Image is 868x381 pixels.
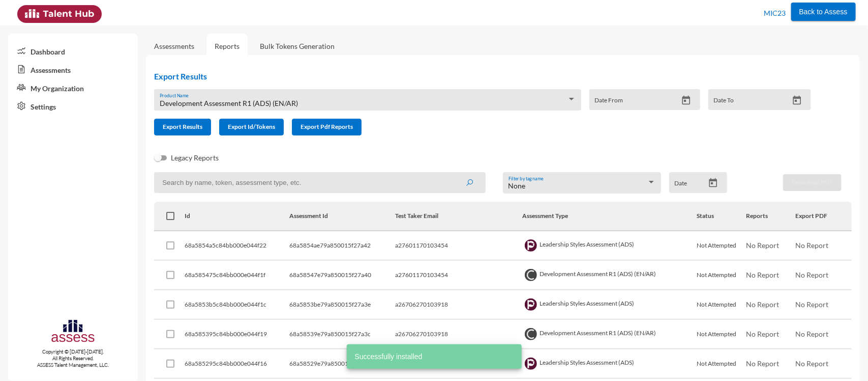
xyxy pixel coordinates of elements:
span: Export Id/Tokens [228,123,275,130]
p: Copyright © [DATE]-[DATE]. All Rights Reserved. ASSESS Talent Management, LLC. [8,348,138,368]
span: Back to Assess [799,8,848,16]
td: Not Attempted [697,349,746,379]
td: 68a58539e79a850015f27a3c [289,320,395,349]
td: Leadership Styles Assessment (ADS) [522,231,697,261]
span: No Report [746,241,779,250]
a: Assessments [154,42,194,50]
th: Test Taker Email [395,202,522,231]
td: Development Assessment R1 (ADS) (EN/AR) [522,320,697,349]
a: Back to Assess [791,5,856,16]
a: Bulk Tokens Generation [252,34,343,59]
span: No Report [746,270,779,279]
span: No Report [795,300,828,309]
a: Dashboard [8,42,138,60]
h2: Export Results [154,71,819,81]
span: No Report [795,270,828,279]
td: 68a585295c84bb000e044f16 [185,349,290,379]
td: a26706270103918 [395,290,522,320]
button: Export Id/Tokens [219,119,284,135]
th: Status [697,202,746,231]
button: Open calendar [788,95,806,106]
button: Open calendar [677,95,695,106]
img: assesscompany-logo.png [50,318,96,347]
th: Export PDF [795,202,852,231]
span: Export Results [163,123,202,130]
th: Id [185,202,290,231]
td: 68a5853b5c84bb000e044f1c [185,290,290,320]
a: Assessments [8,60,138,78]
td: 68a5854a5c84bb000e044f22 [185,231,290,261]
a: My Organization [8,78,138,97]
th: Assessment Type [522,202,697,231]
th: Assessment Id [289,202,395,231]
span: None [508,181,526,190]
td: Leadership Styles Assessment (ADS) [522,290,697,320]
td: Not Attempted [697,261,746,290]
span: No Report [795,359,828,368]
td: 68a58547e79a850015f27a40 [289,261,395,290]
td: Development Assessment R1 (ADS) (EN/AR) [522,261,697,290]
span: No Report [795,241,828,250]
td: Not Attempted [697,290,746,320]
span: No Report [746,330,779,338]
button: Download PDF [783,174,842,191]
span: Export Pdf Reports [301,123,353,130]
span: No Report [746,300,779,309]
input: Search by name, token, assessment type, etc. [154,172,486,193]
td: Not Attempted [697,231,746,261]
span: Successfully installed [355,351,423,362]
th: Reports [746,202,795,231]
td: a26706270103918 [395,320,522,349]
button: Export Results [154,119,211,135]
a: Reports [206,34,248,59]
span: Download PDF [792,178,833,186]
button: Export Pdf Reports [292,119,362,135]
span: No Report [795,330,828,338]
td: Not Attempted [697,320,746,349]
td: a27601170103454 [395,231,522,261]
span: No Report [746,359,779,368]
td: a27601170103454 [395,261,522,290]
td: 68a58529e79a850015f27a3a [289,349,395,379]
td: Leadership Styles Assessment (ADS) [522,349,697,379]
span: Development Assessment R1 (ADS) (EN/AR) [160,99,298,107]
td: 68a585395c84bb000e044f19 [185,320,290,349]
span: Legacy Reports [171,152,219,164]
td: 68a585475c84bb000e044f1f [185,261,290,290]
p: MIC23 [764,5,786,21]
a: Settings [8,97,138,115]
button: Open calendar [704,178,722,188]
td: 68a5853be79a850015f27a3e [289,290,395,320]
td: 68a5854ae79a850015f27a42 [289,231,395,261]
button: Back to Assess [791,3,856,21]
